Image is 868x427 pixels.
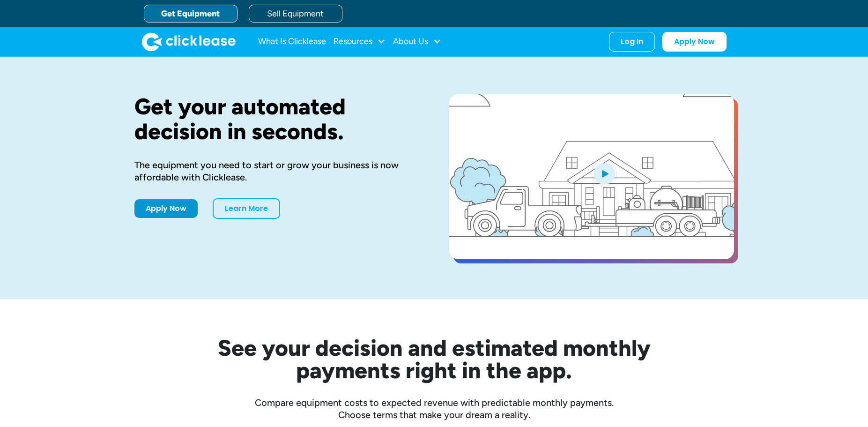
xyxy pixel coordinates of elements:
h1: Get your automated decision in seconds. [134,94,419,144]
div: Log In [621,37,643,46]
img: Blue play button logo on a light blue circular background [592,160,617,187]
div: Compare equipment costs to expected revenue with predictable monthly payments. Choose terms that ... [134,397,734,421]
a: Sell Equipment [249,5,342,22]
a: Apply Now [134,199,198,218]
h2: See your decision and estimated monthly payments right in the app. [172,337,697,382]
a: Get Equipment [144,5,237,22]
a: What Is Clicklease [258,32,326,51]
a: Learn More [213,198,280,219]
img: Clicklease logo [142,32,236,51]
div: About Us [393,32,441,51]
a: open lightbox [449,94,734,259]
a: home [142,32,236,51]
div: Resources [334,32,386,51]
a: Apply Now [662,32,727,52]
div: The equipment you need to start or grow your business is now affordable with Clicklease. [134,159,419,183]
